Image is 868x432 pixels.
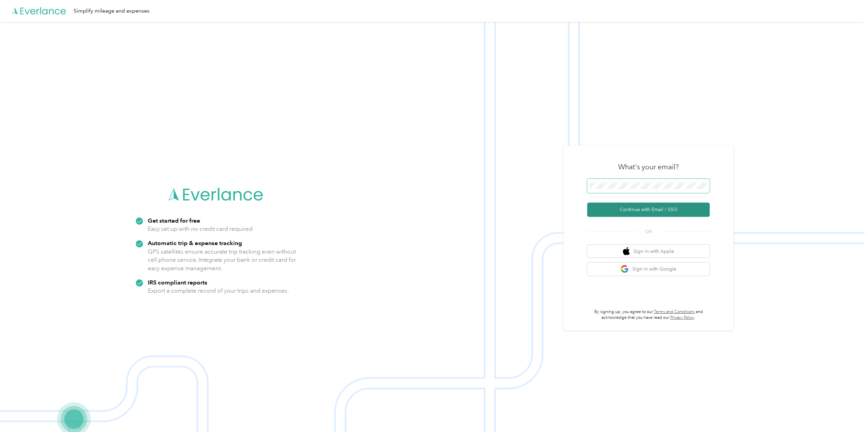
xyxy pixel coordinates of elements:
p: By signing up, you agree to our and acknowledge that you have read our . [587,309,710,321]
h3: What's your email? [618,162,679,172]
a: Terms and Conditions [654,309,695,314]
p: Easy set up with no credit card required [148,225,253,233]
strong: IRS compliant reports [148,279,207,286]
a: Privacy Policy [670,315,694,320]
p: GPS satellites ensure accurate trip tracking even without cell phone service. Integrate your bank... [148,247,296,273]
button: Continue with Email / SSO [587,203,710,217]
strong: Get started for free [148,217,200,224]
button: apple logoSign in with Apple [587,245,710,258]
img: apple logo [623,247,630,256]
span: OR [637,228,660,235]
p: Export a complete record of your trips and expenses. [148,287,289,295]
button: google logoSign in with Google [587,262,710,276]
div: Simplify mileage and expenses [74,7,149,15]
img: google logo [621,265,629,273]
strong: Automatic trip & expense tracking [148,239,242,246]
